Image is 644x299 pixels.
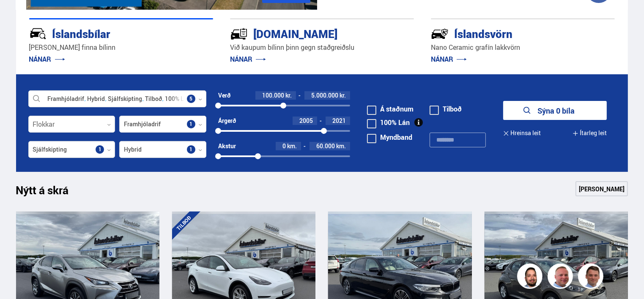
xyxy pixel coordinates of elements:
[367,134,412,141] label: Myndband
[518,265,544,290] img: nhp88E3Fdnt1Opn2.png
[230,25,248,43] img: tr5P-W3DuiFaO7aO.svg
[29,25,47,43] img: JRvxyua_JYH6wB4c.svg
[575,181,628,196] a: [PERSON_NAME]
[285,92,292,99] span: kr.
[431,54,467,64] a: NÁNAR
[29,54,65,64] a: NÁNAR
[230,43,414,52] p: Við kaupum bílinn þinn gegn staðgreiðslu
[430,106,462,112] label: Tilboð
[218,143,236,149] div: Akstur
[431,25,449,43] img: -Svtn6bYgwAsiwNX.svg
[573,124,607,143] button: Ítarleg leit
[503,124,541,143] button: Hreinsa leit
[332,117,346,125] span: 2021
[16,184,84,201] h1: Nýtt á skrá
[262,91,284,99] span: 100.000
[431,26,585,41] div: Íslandsvörn
[230,26,384,41] div: [DOMAIN_NAME]
[29,26,183,41] div: Íslandsbílar
[549,265,574,290] img: siFngHWaQ9KaOqBr.png
[218,92,230,99] div: Verð
[367,119,410,126] label: 100% Lán
[299,117,313,125] span: 2005
[7,3,32,29] button: Opna LiveChat spjallviðmót
[282,142,286,150] span: 0
[503,101,607,120] button: Sýna 0 bíla
[218,117,236,124] div: Árgerð
[336,143,346,149] span: km.
[230,54,266,64] a: NÁNAR
[316,142,335,150] span: 60.000
[367,106,414,112] label: Á staðnum
[579,265,605,290] img: FbJEzSuNWCJXmdc-.webp
[431,43,615,52] p: Nano Ceramic grafín lakkvörn
[287,143,297,149] span: km.
[340,92,346,99] span: kr.
[29,43,213,52] p: [PERSON_NAME] finna bílinn
[311,91,338,99] span: 5.000.000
